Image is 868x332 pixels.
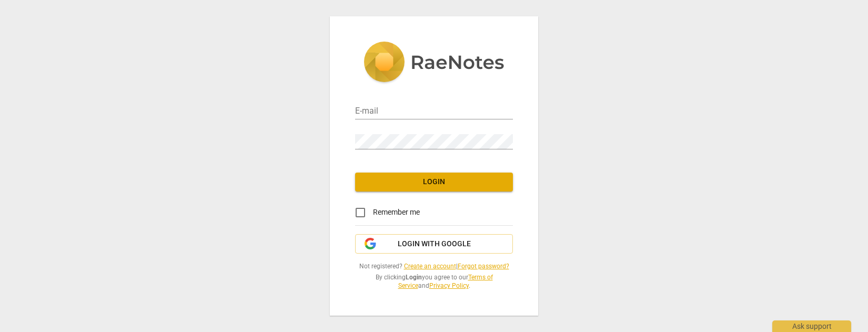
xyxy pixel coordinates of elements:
button: Login with Google [355,234,513,254]
button: Login [355,173,513,192]
a: Terms of Service [398,274,493,290]
span: Not registered? | [355,262,513,271]
span: Login [364,177,504,187]
img: 5ac2273c67554f335776073100b6d88f.svg [364,42,504,85]
a: Privacy Policy [429,282,469,289]
span: Remember me [373,207,420,218]
span: Login with Google [398,239,471,249]
a: Create an account [404,263,456,270]
span: By clicking you agree to our and . [355,273,513,290]
div: Ask support [772,320,851,332]
b: Login [406,274,422,281]
a: Forgot password? [458,263,509,270]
